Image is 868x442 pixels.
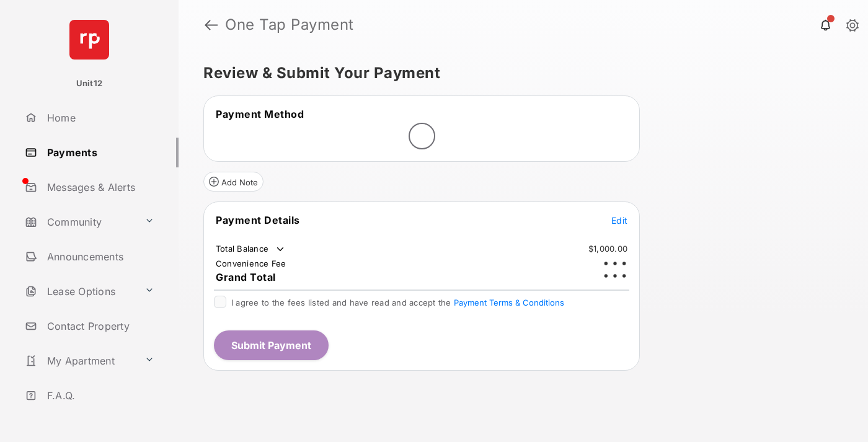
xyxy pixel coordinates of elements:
[454,298,564,307] button: I agree to the fees listed and have read and accept the
[216,108,304,120] span: Payment Method
[76,77,103,90] p: Unit12
[20,381,179,410] a: F.A.Q.
[215,243,286,255] td: Total Balance
[20,207,139,237] a: Community
[20,311,179,341] a: Contact Property
[588,243,628,254] td: $1,000.00
[231,298,564,307] span: I agree to the fees listed and have read and accept the
[203,172,263,192] button: Add Note
[216,214,300,226] span: Payment Details
[203,66,833,81] h5: Review & Submit Your Payment
[216,271,276,283] span: Grand Total
[611,214,627,226] button: Edit
[69,20,109,60] img: svg+xml;base64,PHN2ZyB4bWxucz0iaHR0cDovL3d3dy53My5vcmcvMjAwMC9zdmciIHdpZHRoPSI2NCIgaGVpZ2h0PSI2NC...
[20,138,179,167] a: Payments
[214,330,329,360] button: Submit Payment
[611,215,627,226] span: Edit
[215,258,287,269] td: Convenience Fee
[20,346,139,376] a: My Apartment
[20,103,179,133] a: Home
[20,172,179,202] a: Messages & Alerts
[225,17,354,32] strong: One Tap Payment
[20,276,139,306] a: Lease Options
[20,242,179,272] a: Announcements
